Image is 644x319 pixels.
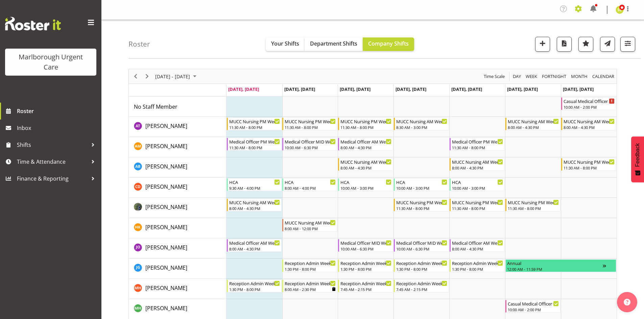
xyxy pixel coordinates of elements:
[368,40,409,47] span: Company Shifts
[271,40,299,47] span: Your Shifts
[266,37,305,51] button: Your Shifts
[363,37,414,51] button: Company Shifts
[17,106,98,116] span: Roster
[17,157,88,167] span: Time & Attendance
[557,37,572,52] button: Download a PDF of the roster according to the set date range.
[616,6,624,14] img: sarah-edwards11800.jpg
[17,123,98,133] span: Inbox
[17,174,88,184] span: Finance & Reporting
[600,37,615,52] button: Send a list of all shifts for the selected filtered period to all rostered employees.
[631,136,644,182] button: Feedback - Show survey
[620,37,635,52] button: Filter Shifts
[305,37,363,51] button: Department Shifts
[635,143,641,167] span: Feedback
[310,40,357,47] span: Department Shifts
[17,140,88,150] span: Shifts
[578,37,593,52] button: Highlight an important date within the roster.
[5,17,61,30] img: Rosterit website logo
[624,299,630,305] img: help-xxl-2.png
[128,40,150,48] h4: Roster
[12,52,90,72] div: Marlborough Urgent Care
[535,37,550,52] button: Add a new shift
